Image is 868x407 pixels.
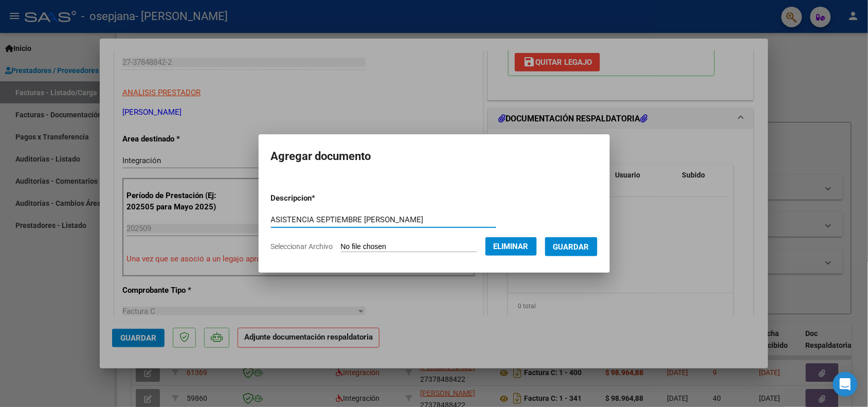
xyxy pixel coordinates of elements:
[494,242,529,251] span: Eliminar
[545,237,598,256] button: Guardar
[553,242,589,252] span: Guardar
[271,192,369,204] p: Descripcion
[485,237,537,256] button: Eliminar
[271,147,598,166] h2: Agregar documento
[833,372,858,397] div: Open Intercom Messenger
[271,242,333,251] span: Seleccionar Archivo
